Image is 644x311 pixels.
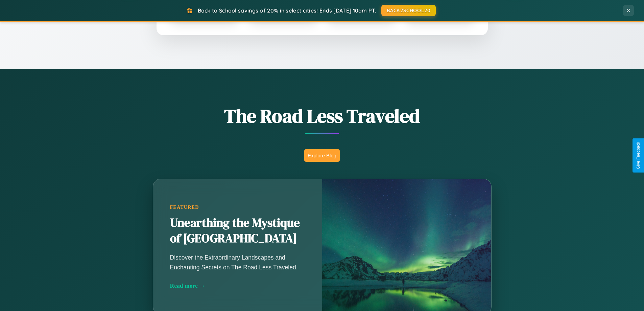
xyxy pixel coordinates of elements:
[170,204,305,210] div: Featured
[304,149,340,162] button: Explore Blog
[198,7,376,14] span: Back to School savings of 20% in select cities! Ends [DATE] 10am PT.
[119,103,525,129] h1: The Road Less Traveled
[170,282,305,289] div: Read more →
[170,253,305,272] p: Discover the Extraordinary Landscapes and Enchanting Secrets on The Road Less Traveled.
[381,5,436,16] button: BACK2SCHOOL20
[636,142,641,169] div: Give Feedback
[170,215,305,246] h2: Unearthing the Mystique of [GEOGRAPHIC_DATA]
